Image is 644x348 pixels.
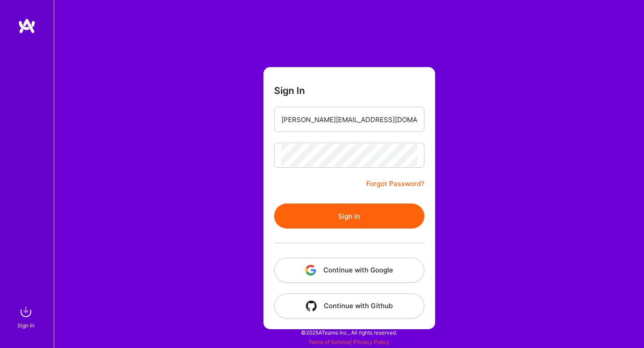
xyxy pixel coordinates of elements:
[308,339,350,345] a: Terms of Service
[18,18,36,34] img: logo
[17,321,34,330] div: Sign In
[274,85,305,96] h3: Sign In
[353,339,390,345] a: Privacy Policy
[308,339,390,345] span: |
[306,301,317,311] img: icon
[305,265,316,276] img: icon
[274,204,424,229] button: Sign In
[274,293,424,318] button: Continue with Github
[281,108,417,131] input: Email...
[366,178,424,189] a: Forgot Password?
[54,321,644,344] div: © 2025 ATeams Inc., All rights reserved.
[17,303,35,321] img: sign in
[274,258,424,283] button: Continue with Google
[19,303,35,330] a: sign inSign In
